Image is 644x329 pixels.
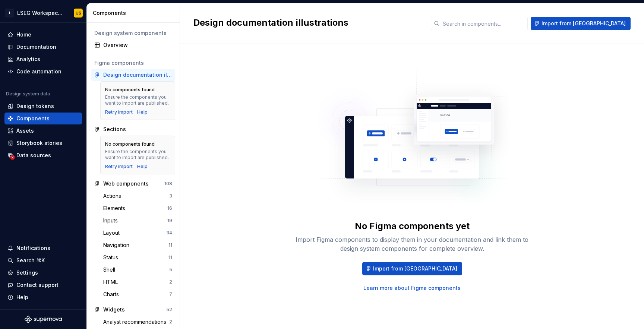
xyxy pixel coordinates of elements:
div: Sections [103,126,126,133]
button: Contact support [4,279,82,291]
a: Actions3 [100,190,175,202]
a: Home [4,29,82,41]
a: Components [4,113,82,124]
input: Search in components... [440,17,528,30]
div: Overview [103,41,172,49]
div: Elements [103,205,128,212]
span: Import from [GEOGRAPHIC_DATA] [373,265,457,272]
button: Notifications [4,242,82,254]
div: Import Figma components to display them in your documentation and link them to design system comp... [293,235,531,253]
a: Overview [91,39,175,51]
div: No Figma components yet [355,220,470,232]
button: Retry import [105,109,133,115]
button: Help [4,291,82,303]
div: 52 [166,307,172,313]
div: 11 [168,254,172,260]
div: 5 [169,267,172,273]
div: Shell [103,266,118,273]
div: 19 [167,218,172,224]
div: Components [16,115,50,122]
a: Design tokens [4,100,82,112]
div: Actions [103,192,124,200]
a: Documentation [4,41,82,53]
a: Data sources [4,149,82,161]
div: Help [16,294,28,301]
div: Web components [103,180,149,187]
a: Help [137,109,148,115]
span: Import from [GEOGRAPHIC_DATA] [542,20,626,27]
a: Analytics [4,53,82,65]
a: Help [137,164,148,170]
a: HTML2 [100,276,175,288]
div: Navigation [103,241,132,249]
a: Inputs19 [100,215,175,227]
a: Assets [4,125,82,137]
div: Home [16,31,31,38]
div: HTML [103,278,121,286]
div: No components found [105,141,155,147]
div: Contact support [16,281,59,289]
a: Code automation [4,66,82,77]
a: Settings [4,267,82,279]
div: Layout [103,229,123,237]
button: Search ⌘K [4,254,82,266]
div: L [5,9,14,18]
div: Analytics [16,56,40,63]
a: Design documentation illustrations [91,69,175,81]
div: Components [93,9,177,17]
div: Code automation [16,68,61,75]
div: 11 [168,242,172,248]
div: Retry import [105,164,133,170]
a: Charts7 [100,288,175,300]
div: Storybook stories [16,139,62,147]
div: Notifications [16,244,50,252]
a: Web components108 [91,178,175,190]
a: Elements16 [100,202,175,214]
div: Charts [103,291,122,298]
div: 2 [169,279,172,285]
div: Design system components [94,29,172,37]
a: Storybook stories [4,137,82,149]
div: No components found [105,87,155,93]
div: Widgets [103,306,125,313]
div: Status [103,254,121,261]
div: Settings [16,269,38,276]
div: Inputs [103,217,121,224]
a: Shell5 [100,264,175,276]
a: Status11 [100,252,175,263]
a: Layout34 [100,227,175,239]
a: Analyst recommendations2 [100,316,175,328]
div: 16 [167,205,172,211]
div: Ensure the components you want to import are published. [105,149,170,161]
div: 108 [164,181,172,187]
div: 3 [169,193,172,199]
a: Learn more about Figma components [363,284,461,292]
div: Design system data [6,91,50,97]
a: Widgets52 [91,304,175,316]
div: US [76,10,81,16]
div: Data sources [16,152,51,159]
div: Ensure the components you want to import are published. [105,94,170,106]
a: Sections [91,123,175,135]
div: Assets [16,127,34,135]
button: Import from [GEOGRAPHIC_DATA] [362,262,462,275]
div: 2 [169,319,172,325]
div: LSEG Workspace Design System [17,9,65,17]
button: Import from [GEOGRAPHIC_DATA] [531,17,631,30]
h2: Design documentation illustrations [193,17,422,29]
div: Analyst recommendations [103,318,169,326]
div: Documentation [16,43,56,51]
button: LLSEG Workspace Design SystemUS [1,5,85,21]
div: Design documentation illustrations [103,71,172,79]
div: Design tokens [16,102,54,110]
div: 34 [166,230,172,236]
div: Search ⌘K [16,257,45,264]
a: Navigation11 [100,239,175,251]
svg: Supernova Logo [25,316,62,323]
div: 7 [169,291,172,297]
div: Figma components [94,59,172,67]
